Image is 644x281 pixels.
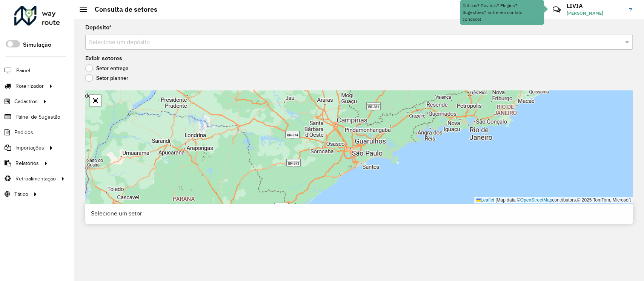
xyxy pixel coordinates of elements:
[23,40,51,49] label: Simulação
[15,82,44,90] span: Roteirizador
[14,190,28,198] span: Tático
[567,10,623,17] span: [PERSON_NAME]
[474,197,633,203] div: Map data © contributors,© 2025 TomTom, Microsoft
[15,144,44,152] span: Importações
[520,197,552,203] a: OpenStreetMap
[476,197,494,203] a: Leaflet
[15,175,56,183] span: Retroalimentação
[85,54,122,63] label: Exibir setores
[14,128,33,136] span: Pedidos
[87,5,157,14] h2: Consulta de setores
[90,95,101,106] a: Abrir mapa em tela cheia
[15,159,39,167] span: Relatórios
[85,74,128,82] label: Setor planner
[85,23,112,32] label: Depósito
[15,113,60,121] span: Painel de Sugestão
[85,203,633,224] div: Selecione um setor
[16,67,30,75] span: Painel
[495,197,496,203] span: |
[567,2,623,9] h3: LIVIA
[14,98,38,105] span: Cadastros
[549,2,565,18] a: Contato Rápido
[85,64,129,72] label: Setor entrega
